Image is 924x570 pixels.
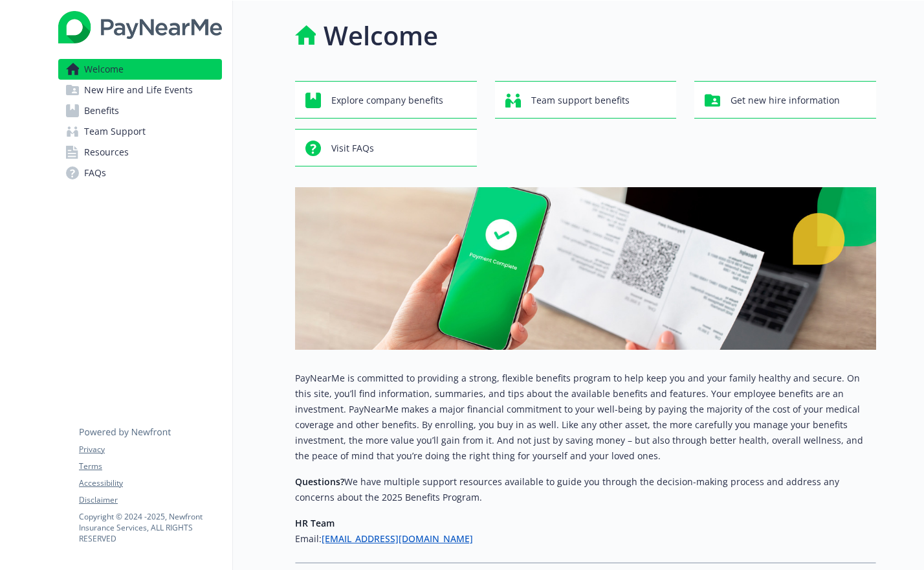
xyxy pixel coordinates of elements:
span: Team Support [84,121,146,142]
button: Team support benefits [495,81,677,119]
button: Visit FAQs [295,129,477,166]
a: FAQs [58,163,222,183]
a: Benefits [58,100,222,121]
a: Privacy [79,444,221,455]
span: New Hire and Life Events [84,80,193,100]
span: Explore company benefits [331,88,443,113]
span: Visit FAQs [331,136,374,161]
p: Copyright © 2024 - 2025 , Newfront Insurance Services, ALL RIGHTS RESERVED [79,511,221,544]
h6: Email: [295,531,876,547]
span: Get new hire information [731,88,840,113]
strong: HR Team [295,517,335,529]
a: Welcome [58,59,222,80]
p: PayNearMe is committed to providing a strong, flexible benefits program to help keep you and your... [295,370,876,464]
span: Welcome [84,59,124,80]
span: Benefits [84,100,119,121]
a: Accessibility [79,477,221,489]
a: Terms [79,461,221,472]
a: Resources [58,142,222,163]
img: overview page banner [295,187,876,350]
span: Resources [84,142,129,163]
span: FAQs [84,163,106,183]
strong: Questions? [295,475,344,488]
a: [EMAIL_ADDRESS][DOMAIN_NAME] [322,532,473,545]
a: New Hire and Life Events [58,80,222,100]
h1: Welcome [324,16,438,55]
button: Explore company benefits [295,81,477,119]
a: Team Support [58,121,222,142]
p: We have multiple support resources available to guide you through the decision-making process and... [295,474,876,505]
a: Disclaimer [79,494,221,506]
span: Team support benefits [531,88,630,113]
button: Get new hire information [694,81,876,119]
